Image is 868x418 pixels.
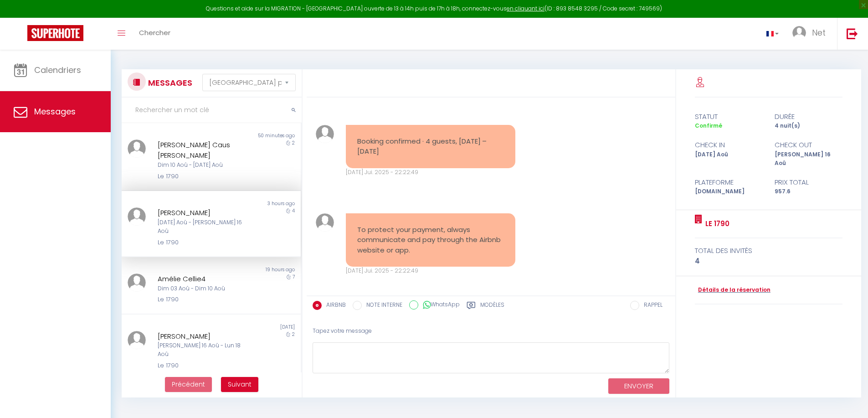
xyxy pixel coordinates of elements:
span: 4 [292,207,295,214]
div: Tapez votre message [313,320,669,342]
div: Amélie Cellie4 [158,274,250,284]
span: 7 [293,274,295,280]
div: 4 nuit(s) [769,122,848,130]
div: [DATE] Aoû [689,150,769,168]
div: [PERSON_NAME] Caus [PERSON_NAME] [158,139,250,161]
div: [PERSON_NAME] [158,207,250,218]
pre: To protect your payment, always communicate and pay through the Airbnb website or app. [357,225,504,256]
div: Dim 03 Aoû - Dim 10 Aoû [158,284,250,293]
span: 2 [292,331,295,338]
div: 3 hours ago [211,200,300,207]
div: [DATE] Jui. 2025 - 22:22:49 [346,168,515,177]
span: Confirmé [695,122,722,129]
span: Chercher [139,28,170,37]
div: 4 [695,256,843,267]
div: [DOMAIN_NAME] [689,187,769,196]
img: ... [128,274,146,292]
img: ... [316,213,334,232]
div: total des invités [695,245,843,256]
span: Messages [34,106,76,117]
button: ENVOYER [608,378,669,394]
div: 50 minutes ago [211,132,300,139]
span: Calendriers [34,64,81,76]
div: Le 1790 [158,238,250,247]
div: 957.6 [769,187,848,196]
div: Le 1790 [158,172,250,181]
div: durée [769,111,848,122]
div: [DATE] [211,324,300,331]
h3: MESSAGES [146,72,192,93]
label: RAPPEL [639,301,663,311]
div: [PERSON_NAME] 16 Aoû - Lun 18 Aoû [158,341,250,359]
a: Chercher [132,18,177,50]
div: [PERSON_NAME] 16 Aoû [769,150,848,168]
img: ... [792,26,806,40]
img: ... [316,125,334,143]
iframe: LiveChat chat widget [830,380,868,418]
div: [DATE] Jui. 2025 - 22:22:49 [346,267,515,275]
div: check out [769,139,848,150]
label: NOTE INTERNE [362,301,402,311]
div: 19 hours ago [211,266,300,274]
label: Modèles [480,301,504,312]
div: Prix total [769,177,848,188]
a: ... Net [786,18,837,50]
div: Le 1790 [158,361,250,370]
label: AIRBNB [322,301,346,311]
div: Le 1790 [158,295,250,304]
div: Plateforme [689,177,769,188]
div: check in [689,139,769,150]
img: ... [128,331,146,349]
span: Net [812,27,826,38]
div: [PERSON_NAME] [158,331,250,342]
img: ... [128,207,146,226]
a: en cliquant ici [507,5,544,12]
span: Précédent [172,380,205,389]
img: ... [128,139,146,158]
button: Previous [165,377,212,392]
img: Super Booking [27,25,83,41]
div: [DATE] Aoû - [PERSON_NAME] 16 Aoû [158,218,250,236]
input: Rechercher un mot clé [122,98,302,123]
a: Détails de la réservation [695,286,770,294]
pre: Booking confirmed · 4 guests, [DATE] – [DATE] [357,136,504,157]
span: 2 [292,139,295,146]
button: Next [221,377,258,392]
span: Suivant [228,380,252,389]
label: WhatsApp [418,300,460,310]
img: logout [847,28,858,39]
div: statut [689,111,769,122]
div: Dim 10 Aoû - [DATE] Aoû [158,161,250,170]
a: Le 1790 [702,218,729,229]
